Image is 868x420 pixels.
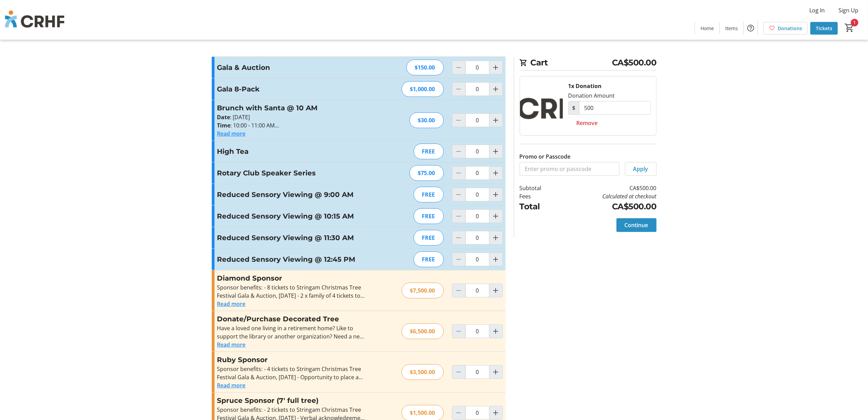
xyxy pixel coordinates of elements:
span: Log In [809,6,825,14]
td: Subtotal [520,184,559,192]
button: Increment by one [489,366,502,379]
input: Gala 8-Pack Quantity [465,82,489,96]
button: Increment by one [489,145,502,158]
div: Have a loved one living in a retirement home? Like to support the library or another organization... [217,324,367,341]
span: Remove [577,119,598,127]
td: CA$500.00 [559,200,656,213]
div: $3,500.00 [402,364,444,380]
input: Reduced Sensory Viewing @ 11:30 AM Quantity [465,231,489,245]
p: : 10:00 - 11:00 AM [217,121,367,129]
a: Home [695,22,719,35]
button: Increment by one [489,188,502,201]
strong: Date [217,113,230,121]
span: Items [725,25,738,32]
button: Increment by one [489,253,502,266]
div: $7,500.00 [402,283,444,298]
h3: Spruce Sponsor (7' full tree) [217,395,367,406]
div: $30.00 [409,112,444,128]
button: Log In [804,5,830,16]
span: Tickets [816,25,832,32]
h3: Reduced Sensory Viewing @ 11:30 AM [217,233,367,243]
input: Rotary Club Speaker Series Quantity [465,166,489,180]
a: Tickets [810,22,838,35]
div: FREE [414,230,444,246]
h2: Cart [520,57,657,71]
input: Gala & Auction Quantity [465,61,489,74]
h3: Rotary Club Speaker Series [217,168,367,178]
div: Sponsor benefits: - 8 tickets to Stringam Christmas Tree Festival Gala & Auction, [DATE] - 2 x fa... [217,283,367,300]
input: Reduced Sensory Viewing @ 10:15 AM Quantity [465,209,489,223]
h3: Donate/Purchase Decorated Tree [217,314,367,324]
h3: Ruby Sponsor [217,355,367,365]
button: Read more [217,341,246,349]
button: Increment by one [489,284,502,297]
button: Increment by one [489,114,502,127]
div: FREE [414,208,444,224]
button: Help [744,21,757,35]
button: Increment by one [489,231,502,244]
div: Sponsor benefits: - 4 tickets to Stringam Christmas Tree Festival Gala & Auction, [DATE] - Opport... [217,365,367,381]
h3: High Tea [217,146,367,157]
div: $1,000.00 [402,81,444,97]
button: Read more [217,129,246,138]
td: Fees [520,192,559,200]
button: Apply [625,162,657,176]
div: $150.00 [406,60,444,75]
span: Apply [633,165,648,173]
span: Sign Up [838,6,858,14]
h3: Brunch with Santa @ 10 AM [217,103,367,113]
img: Donation [520,76,563,135]
td: Total [520,200,559,213]
input: Diamond Sponsor Quantity [465,284,489,297]
input: Spruce Sponsor (7' full tree) Quantity [465,406,489,420]
strong: Time [217,122,231,129]
button: Increment by one [489,210,502,223]
button: Increment by one [489,325,502,338]
input: Brunch with Santa @ 10 AM Quantity [465,113,489,127]
button: Read more [217,381,246,390]
input: High Tea Quantity [465,145,489,158]
button: Increment by one [489,406,502,419]
h3: Gala 8-Pack [217,84,367,94]
span: Home [701,25,714,32]
span: Continue [625,221,648,229]
input: Reduced Sensory Viewing @ 9:00 AM Quantity [465,188,489,201]
h3: Reduced Sensory Viewing @ 9:00 AM [217,189,367,200]
label: Promo or Passcode [520,152,571,161]
h3: Gala & Auction [217,62,367,73]
span: CA$500.00 [612,57,657,69]
button: Increment by one [489,61,502,74]
input: Ruby Sponsor Quantity [465,365,489,379]
input: Donate/Purchase Decorated Tree Quantity [465,324,489,338]
div: 1x Donation [568,82,602,90]
div: $6,500.00 [402,323,444,339]
button: Increment by one [489,166,502,180]
span: $ [568,101,579,115]
button: Sign Up [833,5,864,16]
h3: Reduced Sensory Viewing @ 10:15 AM [217,211,367,221]
button: Remove [568,116,606,130]
div: FREE [414,144,444,159]
button: Cart [843,22,856,34]
img: Chinook Regional Hospital Foundation's Logo [4,3,65,37]
button: Read more [217,300,246,308]
p: : [DATE] [217,113,367,121]
h3: Diamond Sponsor [217,273,367,283]
div: Donation Amount [568,91,615,100]
a: Items [720,22,743,35]
input: Reduced Sensory Viewing @ 12:45 PM Quantity [465,252,489,266]
a: Donations [763,22,808,35]
button: Continue [616,218,657,232]
span: Donations [778,25,802,32]
td: Calculated at checkout [559,192,656,200]
input: Enter promo or passcode [520,162,620,176]
button: Increment by one [489,83,502,96]
div: FREE [414,251,444,267]
div: FREE [414,187,444,202]
h3: Reduced Sensory Viewing @ 12:45 PM [217,254,367,264]
td: CA$500.00 [559,184,656,192]
div: $75.00 [409,165,444,181]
